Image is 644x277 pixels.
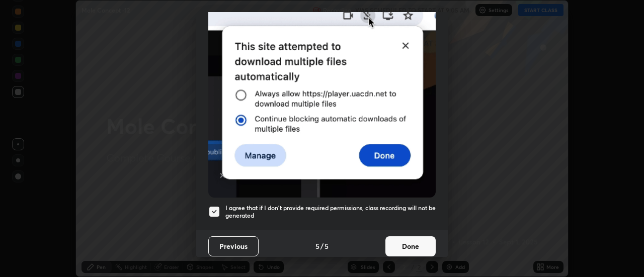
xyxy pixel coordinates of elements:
button: Previous [208,236,259,256]
h4: 5 [325,241,329,251]
h5: I agree that if I don't provide required permissions, class recording will not be generated [225,204,436,220]
h4: 5 [315,241,319,251]
h4: / [320,241,324,251]
button: Done [385,236,436,256]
